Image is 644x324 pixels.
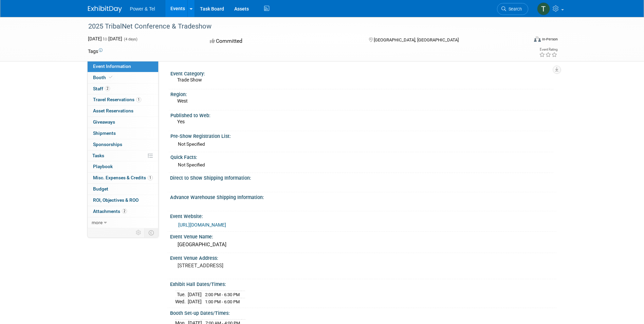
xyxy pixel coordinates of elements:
div: Booth Set-up Dates/Times: [170,308,556,317]
a: Budget [88,184,158,195]
span: Staff [93,86,110,91]
a: Giveaways [88,117,158,128]
pre: [STREET_ADDRESS] [178,263,324,269]
div: Not Specified [178,141,551,147]
div: Event Website: [170,211,556,220]
span: West [177,98,188,104]
div: Event Category: [170,69,553,77]
a: Sponsorships [88,139,158,150]
a: Attachments2 [88,206,158,217]
td: Tue. [175,291,188,298]
a: Playbook [88,161,158,172]
span: Misc. Expenses & Credits [93,175,153,180]
a: ROI, Objectives & ROO [88,195,158,206]
td: Personalize Event Tab Strip [133,228,145,237]
td: Toggle Event Tabs [144,228,158,237]
i: Booth reservation complete [109,75,112,79]
a: more [88,217,158,228]
div: Event Venue Name: [170,232,556,240]
div: Event Rating [539,48,557,51]
img: Format-Inperson.png [534,36,541,42]
a: Travel Reservations1 [88,94,158,105]
a: Asset Reservations [88,106,158,116]
a: [URL][DOMAIN_NAME] [178,222,226,228]
a: Search [497,3,528,15]
span: 1 [136,97,141,102]
div: Event Format [488,35,558,46]
span: 2 [122,209,127,214]
div: Pre-Show Registration List: [170,131,553,140]
span: Yes [177,119,185,124]
span: Trade Show [177,77,202,83]
td: Wed. [175,298,188,305]
a: Tasks [88,150,158,161]
div: [GEOGRAPHIC_DATA] [175,239,551,250]
div: Region: [170,89,553,98]
div: Not Specified [178,162,551,168]
div: Committed [208,35,358,47]
div: In-Person [542,37,558,42]
span: Shipments [93,130,116,136]
span: Budget [93,186,108,192]
span: (4 days) [123,37,137,41]
span: Attachments [93,209,127,214]
a: Booth [88,72,158,83]
span: Playbook [93,164,113,169]
span: Search [506,6,522,12]
a: Misc. Expenses & Credits1 [88,173,158,183]
span: Event Information [93,64,131,69]
span: 2 [105,86,110,91]
span: Travel Reservations [93,97,141,102]
div: Advance Warehouse Shipping Information: [170,192,556,201]
div: Event Venue Address: [170,253,556,262]
span: Giveaways [93,119,115,125]
span: Asset Reservations [93,108,133,113]
span: more [92,220,103,225]
div: Direct to Show Shipping Information: [170,173,556,181]
a: Shipments [88,128,158,139]
a: Event Information [88,61,158,72]
span: to [102,36,108,41]
div: 2025 TribalNet Conference & Tradeshow [86,20,518,33]
span: ROI, Objectives & ROO [93,197,139,203]
span: 1 [148,175,153,180]
span: Power & Tel [130,6,155,12]
span: [DATE] [DATE] [88,36,122,41]
td: [DATE] [188,291,202,298]
span: [GEOGRAPHIC_DATA], [GEOGRAPHIC_DATA] [374,37,459,42]
td: [DATE] [188,298,202,305]
span: Tasks [92,153,104,158]
span: Booth [93,75,114,80]
span: 1:00 PM - 6:00 PM [205,299,240,304]
div: Published to Web: [170,110,553,119]
td: Tags [88,48,103,55]
img: Tiffany Tilghman [537,2,550,15]
img: ExhibitDay [88,6,122,13]
a: Staff2 [88,84,158,94]
span: Sponsorships [93,142,122,147]
div: Exhibit Hall Dates/Times: [170,279,556,288]
div: Quick Facts: [170,152,553,161]
span: 2:00 PM - 6:30 PM [205,292,240,297]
